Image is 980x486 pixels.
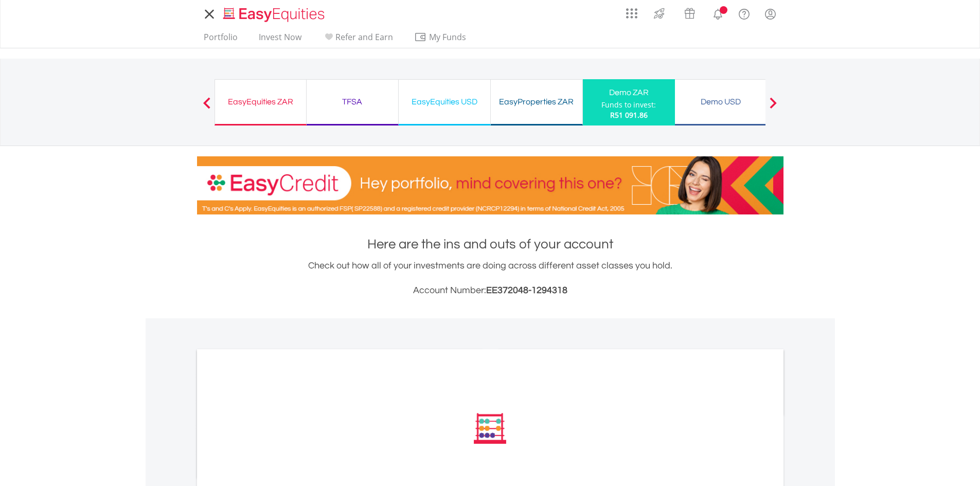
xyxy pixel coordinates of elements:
div: Funds to invest: [601,100,656,110]
a: FAQ's and Support [731,3,757,23]
a: Refer and Earn [318,32,397,48]
div: EasyEquities USD [405,95,484,109]
div: EasyProperties ZAR [497,95,576,109]
span: Refer and Earn [335,31,393,43]
div: Demo USD [681,95,760,109]
a: Notifications [705,3,731,23]
img: EasyEquities_Logo.png [221,6,329,23]
div: Demo ZAR [589,85,669,100]
h1: Here are the ins and outs of your account [197,235,783,254]
a: Invest Now [255,32,306,48]
img: vouchers-v2.svg [681,5,698,22]
a: Portfolio [200,32,242,48]
span: R51 091.86 [610,110,648,120]
img: grid-menu-icon.svg [626,8,637,19]
a: AppsGrid [619,3,644,19]
button: Next [763,102,783,113]
a: Home page [219,3,329,23]
img: thrive-v2.svg [651,5,668,22]
h3: Account Number: [197,283,783,298]
div: TFSA [313,95,392,109]
button: Previous [197,102,217,113]
span: EE372048-1294318 [486,285,567,295]
img: EasyCredit Promotion Banner [197,156,783,214]
div: EasyEquities ZAR [221,95,300,109]
a: Vouchers [674,3,705,22]
span: My Funds [414,30,482,44]
a: My Profile [757,3,783,25]
div: Check out how all of your investments are doing across different asset classes you hold. [197,259,783,298]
